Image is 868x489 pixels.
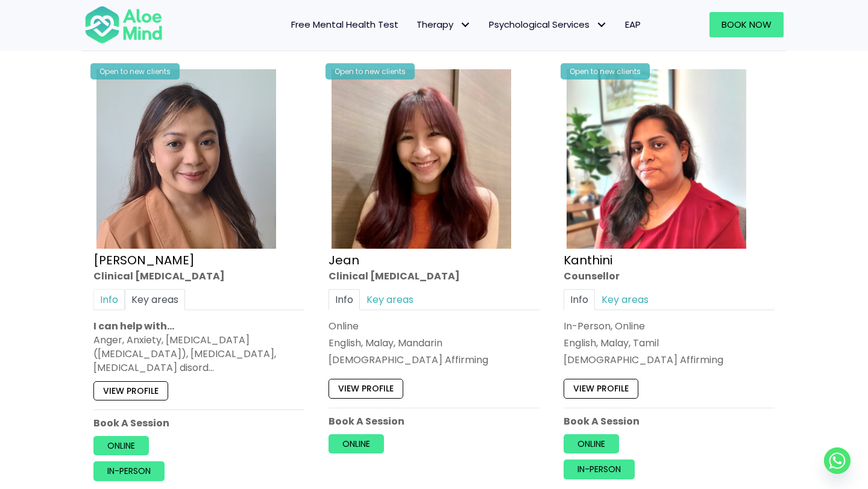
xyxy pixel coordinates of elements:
a: Online [329,434,384,453]
a: Online [564,434,619,453]
span: Free Mental Health Test [291,18,398,31]
div: Clinical [MEDICAL_DATA] [329,269,539,283]
a: Book Now [709,12,784,37]
a: Info [564,289,595,310]
div: Counsellor [564,269,775,283]
div: Clinical [MEDICAL_DATA] [93,269,304,283]
p: I can help with… [93,319,304,333]
span: Therapy [417,18,471,31]
nav: Menu [178,12,650,37]
a: Key areas [125,289,185,310]
a: Info [329,289,360,310]
a: Kanthini [564,252,612,269]
div: In-Person, Online [564,319,775,333]
div: Online [329,319,539,333]
span: Psychological Services: submenu [593,16,610,34]
a: View profile [93,381,168,400]
a: In-person [564,459,635,479]
a: Info [93,289,125,310]
a: Jean [329,252,359,269]
a: Key areas [360,289,420,310]
div: [DEMOGRAPHIC_DATA] Affirming [564,353,775,367]
a: In-person [93,461,165,481]
a: Psychological ServicesPsychological Services: submenu [480,12,616,37]
a: Whatsapp [824,447,851,474]
p: Book A Session [564,414,775,428]
div: Open to new clients [90,63,180,79]
p: English, Malay, Mandarin [329,336,539,350]
a: EAP [616,12,650,37]
div: Open to new clients [561,63,650,79]
a: View profile [564,379,638,398]
img: Kanthini-profile [567,69,746,249]
a: TherapyTherapy: submenu [407,12,480,37]
a: [PERSON_NAME] [93,252,195,269]
span: Therapy: submenu [456,16,474,34]
img: Jean-300×300 [332,69,511,249]
div: Open to new clients [325,63,415,79]
a: Free Mental Health Test [282,12,407,37]
div: [DEMOGRAPHIC_DATA] Affirming [329,353,539,367]
p: Book A Session [93,416,304,430]
span: EAP [625,18,641,31]
p: English, Malay, Tamil [564,336,775,350]
a: View profile [329,379,403,398]
p: Book A Session [329,414,539,428]
span: Book Now [722,18,772,31]
img: Hanna Clinical Psychologist [96,69,276,249]
a: Online [93,436,149,455]
img: Aloe mind Logo [84,5,163,45]
div: Anger, Anxiety, [MEDICAL_DATA] ([MEDICAL_DATA]), [MEDICAL_DATA], [MEDICAL_DATA] disord… [93,333,304,375]
span: Psychological Services [489,18,607,31]
a: Key areas [595,289,655,310]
